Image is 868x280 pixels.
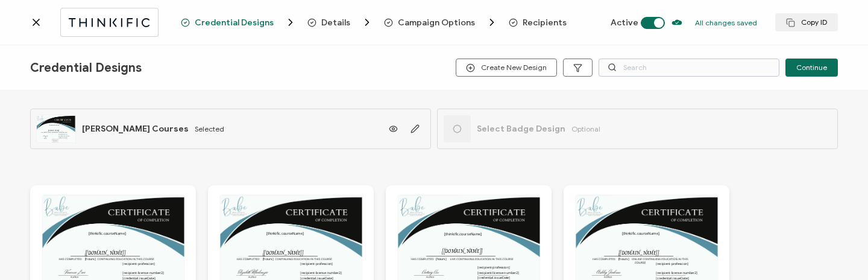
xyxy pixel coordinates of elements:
span: Campaign Options [398,18,475,27]
span: Create New Design [466,63,547,72]
p: All changes saved [695,18,757,27]
span: Continue [796,64,827,71]
iframe: Chat Widget [808,222,868,280]
input: Search [599,59,779,77]
span: Details [307,16,373,28]
span: Recipients [523,18,567,27]
span: Selected [195,124,224,133]
span: Copy ID [786,18,827,27]
div: Breadcrumb [181,16,567,28]
button: Create New Design [456,59,557,77]
span: Optional [571,124,600,133]
span: Credential Designs [195,18,274,27]
span: Credential Designs [181,16,297,28]
span: Details [321,18,350,27]
span: Select Badge Design [477,124,565,134]
span: Campaign Options [384,16,498,28]
button: Continue [785,59,838,77]
span: Active [611,17,638,28]
span: Recipients [509,18,567,27]
button: Copy ID [775,13,838,31]
span: Credential Designs [30,60,142,75]
span: [PERSON_NAME] Courses [82,124,189,134]
img: thinkific.svg [67,15,152,30]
